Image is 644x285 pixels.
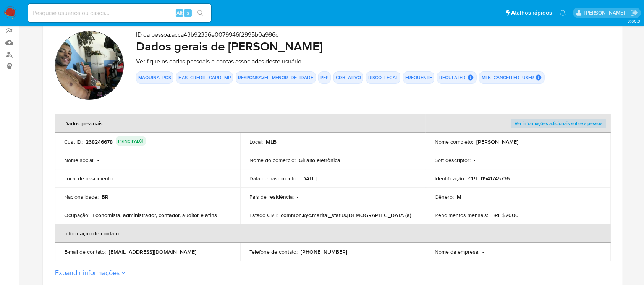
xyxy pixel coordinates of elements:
[630,9,638,17] a: Sair
[628,18,640,24] span: 3.160.0
[584,9,628,16] p: weverton.gomes@mercadopago.com.br
[28,8,211,18] input: Pesquise usuários ou casos...
[176,9,183,16] span: Alt
[511,9,552,17] span: Atalhos rápidos
[560,10,566,16] a: Notificações
[193,8,208,18] button: search-icon
[187,9,189,16] span: s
